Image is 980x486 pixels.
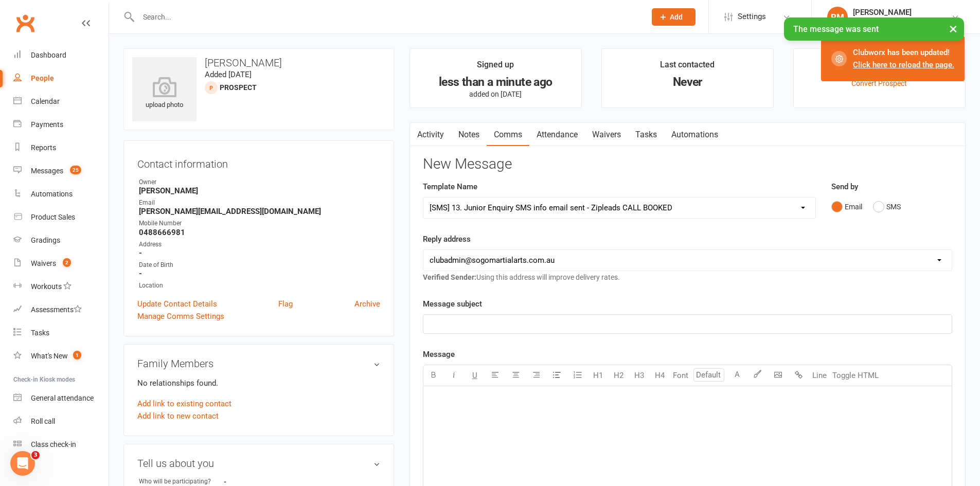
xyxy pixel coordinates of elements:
time: Added [DATE] [205,70,252,79]
button: Toggle HTML [830,365,881,386]
a: Add link to new contact [137,410,219,422]
div: Dashboard [31,51,66,59]
div: Assessments [31,305,82,314]
a: Messages 25 [13,159,109,183]
label: Send by [831,181,858,193]
a: Automations [664,123,725,147]
span: U [472,371,477,380]
strong: 0488666981 [139,228,380,237]
span: 25 [70,166,81,174]
button: H2 [609,365,629,386]
p: added on [DATE] [419,90,572,98]
div: Waivers [31,259,56,267]
div: Owner [139,177,380,187]
div: RM [827,7,848,27]
a: Gradings [13,229,109,252]
a: Click here to reload the page. [853,60,954,69]
a: Tasks [628,123,664,147]
input: Search... [135,10,638,24]
a: Add link to existing contact [137,398,231,410]
div: Workouts [31,282,62,291]
h3: Tell us about you [137,458,380,469]
button: Add [652,8,696,26]
strong: [PERSON_NAME] [139,186,380,195]
div: Never [611,77,764,87]
a: Convert Prospect [851,79,907,87]
strong: Verified Sender: [423,273,476,281]
button: H1 [588,365,609,386]
strong: [PERSON_NAME][EMAIL_ADDRESS][DOMAIN_NAME] [139,207,380,216]
strong: - [139,269,380,278]
div: The message was sent [784,17,964,41]
div: Messages [31,167,63,175]
a: Comms [487,123,529,147]
span: Using this address will improve delivery rates. [423,273,620,281]
a: Workouts [13,275,109,298]
strong: - [139,248,380,258]
div: Address [139,240,380,249]
button: SMS [873,197,901,217]
a: Update Contact Details [137,298,217,310]
a: Activity [410,123,451,147]
a: Class kiosk mode [13,433,109,456]
div: SOGO Academy of Martial Arts [853,17,951,26]
a: Payments [13,113,109,136]
div: Clubworx has been updated! [853,46,954,71]
a: Manage Comms Settings [137,310,224,322]
div: Signed up [477,58,514,77]
h3: [PERSON_NAME] [132,57,385,68]
h3: Contact information [137,154,380,170]
a: Dashboard [13,44,109,67]
a: Waivers 2 [13,252,109,275]
div: General attendance [31,394,94,402]
a: General attendance kiosk mode [13,387,109,410]
h3: Family Members [137,358,380,369]
a: What's New1 [13,345,109,368]
a: Notes [451,123,487,147]
span: 3 [31,451,40,459]
a: Automations [13,183,109,206]
button: Font [670,365,691,386]
button: H3 [629,365,650,386]
button: Email [831,197,862,217]
div: Gradings [31,236,60,244]
label: Template Name [423,181,477,193]
button: Line [809,365,830,386]
button: U [465,365,485,386]
p: No relationships found. [137,377,380,389]
h3: New Message [423,156,952,172]
span: Add [670,13,683,21]
a: Calendar [13,90,109,113]
div: Product Sales [31,213,75,221]
a: Reports [13,136,109,159]
button: × [944,17,963,40]
div: Tasks [31,329,49,337]
label: Message subject [423,298,482,310]
input: Default [693,368,724,382]
a: People [13,67,109,90]
a: Assessments [13,298,109,321]
div: Automations [31,190,73,198]
a: Attendance [529,123,585,147]
a: Clubworx [12,10,38,36]
div: Location [139,281,380,291]
div: Date of Birth [139,260,380,270]
a: Flag [278,298,293,310]
div: Roll call [31,417,55,425]
a: Waivers [585,123,628,147]
span: 1 [73,351,81,359]
a: Roll call [13,410,109,433]
div: Email [139,198,380,208]
span: 2 [63,258,71,267]
a: Product Sales [13,206,109,229]
div: Reports [31,143,56,152]
span: Settings [738,5,766,28]
div: [PERSON_NAME] [853,8,951,17]
div: People [31,74,54,82]
div: Payments [31,120,63,129]
a: Tasks [13,321,109,345]
div: less than a minute ago [419,77,572,87]
button: A [727,365,747,386]
button: H4 [650,365,670,386]
div: Class check-in [31,440,76,448]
